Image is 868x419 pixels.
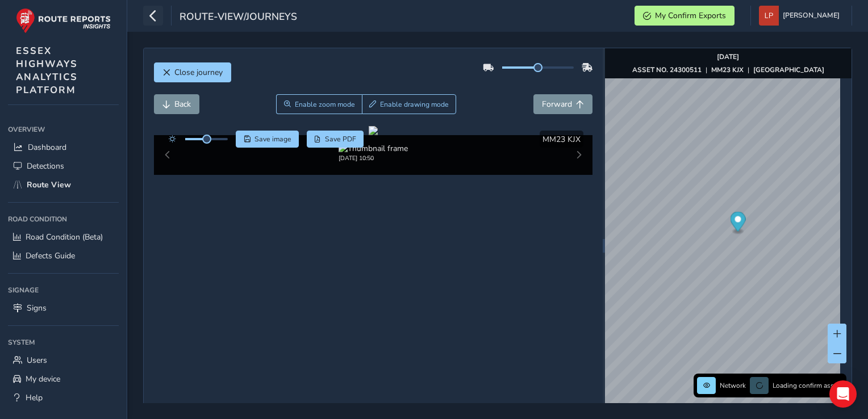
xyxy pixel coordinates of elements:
[27,179,71,190] span: Route View
[16,8,111,33] img: rr logo
[362,94,457,114] button: Draw
[632,65,824,74] div: | |
[8,138,119,157] a: Dashboard
[655,10,726,21] span: My Confirm Exports
[174,67,223,78] span: Close journey
[8,228,119,246] a: Road Condition (Beta)
[26,374,60,384] span: My device
[533,94,592,114] button: Forward
[730,212,745,235] div: Map marker
[717,52,739,61] strong: [DATE]
[254,135,291,144] span: Save image
[28,142,66,153] span: Dashboard
[8,175,119,194] a: Route View
[542,134,581,145] span: MM23 KJX
[154,94,199,114] button: Back
[27,355,47,366] span: Users
[8,282,119,299] div: Signage
[26,232,103,242] span: Road Condition (Beta)
[783,6,840,26] span: [PERSON_NAME]
[635,6,735,26] button: My Confirm Exports
[380,100,449,109] span: Enable drawing mode
[339,154,408,162] div: [DATE] 10:50
[174,99,191,110] span: Back
[8,211,119,228] div: Road Condition
[8,246,119,265] a: Defects Guide
[753,65,824,74] strong: [GEOGRAPHIC_DATA]
[8,157,119,175] a: Detections
[16,44,78,97] span: ESSEX HIGHWAYS ANALYTICS PLATFORM
[759,6,844,26] button: [PERSON_NAME]
[236,131,299,148] button: Save
[8,388,119,407] a: Help
[26,392,43,403] span: Help
[325,135,356,144] span: Save PDF
[829,380,857,408] div: Open Intercom Messenger
[8,334,119,351] div: System
[27,303,47,313] span: Signs
[26,250,75,261] span: Defects Guide
[307,131,364,148] button: PDF
[632,65,702,74] strong: ASSET NO. 24300511
[180,10,297,26] span: route-view/journeys
[711,65,744,74] strong: MM23 KJX
[295,100,355,109] span: Enable zoom mode
[8,121,119,138] div: Overview
[276,94,362,114] button: Zoom
[8,370,119,388] a: My device
[154,62,231,82] button: Close journey
[759,6,779,26] img: diamond-layout
[720,381,746,390] span: Network
[8,351,119,370] a: Users
[542,99,572,110] span: Forward
[27,161,64,171] span: Detections
[339,143,408,154] img: Thumbnail frame
[773,381,843,390] span: Loading confirm assets
[8,299,119,317] a: Signs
